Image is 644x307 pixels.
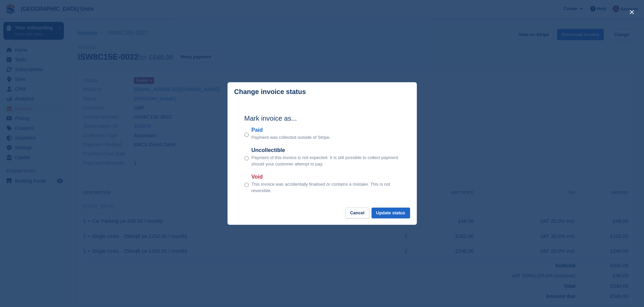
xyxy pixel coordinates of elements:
[252,146,400,154] label: Uncollectible
[252,134,331,141] p: Payment was collected outside of Stripe.
[345,208,369,219] button: Cancel
[252,154,400,167] p: Payment of this invoice is not expected. It is still possible to collect payment should your cust...
[252,173,400,181] label: Void
[244,113,400,123] h2: Mark invoice as...
[252,126,331,134] label: Paid
[372,208,410,219] button: Update status
[626,7,637,18] button: close
[234,88,306,96] p: Change invoice status
[252,181,400,194] p: This invoice was accidentally finalised or contains a mistake. This is not reversible.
